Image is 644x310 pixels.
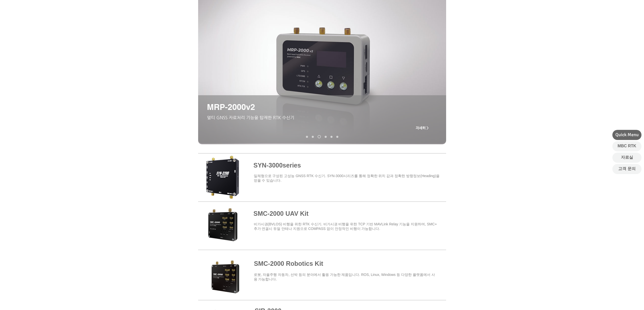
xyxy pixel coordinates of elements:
[304,135,340,138] nav: 슬라이드
[612,130,641,140] div: Quick Menu
[412,123,432,133] a: 자세히 >
[318,135,321,138] a: MRP-2000v2
[612,141,641,151] a: MBC RTK
[254,222,437,231] span: ​비가시권(BVLOS) 비행을 위한 RTK 수신기. 비가시권 비행을 위한 TCP 기반 MAVLink Relay 기능을 지원하며, SMC+ 추가 연결시 듀얼 안테나 지원으로 C...
[207,115,294,120] span: ​멀티 GNSS 자료처리 기능을 탑재한 RTK 수신기
[336,136,338,138] a: MDU-2000 UAV Kit
[207,102,255,112] span: MRP-2000v2
[306,136,308,138] a: SYN-3000 series
[312,136,314,138] a: SMC-2000
[550,151,644,310] iframe: Wix Chat
[325,136,327,138] a: MRD-1000v2
[416,126,429,130] span: 자세히 >
[330,136,333,138] a: TDR-3000
[615,132,639,138] span: Quick Menu
[618,143,636,149] span: MBC RTK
